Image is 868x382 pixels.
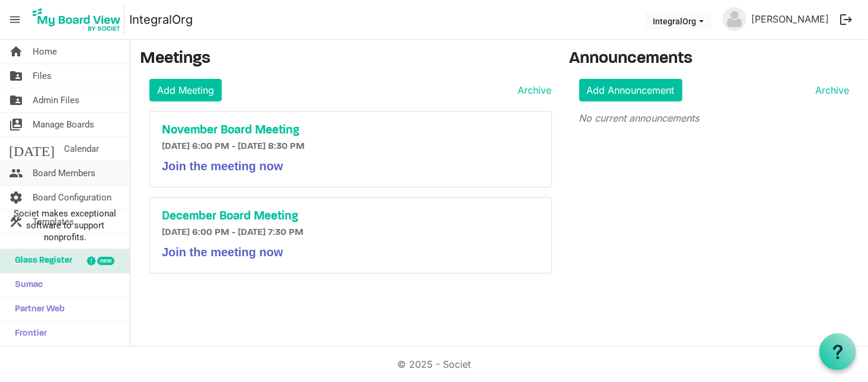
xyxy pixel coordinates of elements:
span: Calendar [64,137,99,161]
a: © 2025 - Societ [397,358,471,370]
span: home [9,40,23,63]
span: Join the meeting now [162,160,283,173]
a: My Board View Logo [29,5,129,34]
h6: [DATE] 6:00 PM - [DATE] 7:30 PM [162,227,540,238]
a: December Board Meeting [162,209,540,224]
span: Sumac [9,273,43,297]
span: Board Members [33,161,95,185]
a: [PERSON_NAME] [746,7,834,31]
a: Archive [513,83,552,97]
span: [DATE] [9,137,55,161]
span: switch_account [9,113,23,136]
a: Archive [810,83,849,97]
span: Admin Files [33,88,79,112]
button: logout [834,7,859,32]
span: Home [33,40,57,63]
span: Files [33,64,52,88]
div: new [97,257,114,265]
h3: Meetings [140,49,552,69]
h3: Announcements [570,49,859,69]
a: Add Announcement [579,79,682,101]
span: Board Configuration [33,186,111,209]
a: November Board Meeting [162,123,540,138]
button: IntegralOrg dropdownbutton [645,12,711,29]
p: No current announcements [579,111,850,125]
a: IntegralOrg [129,8,193,31]
span: Manage Boards [33,113,94,136]
span: menu [4,8,26,31]
img: no-profile-picture.svg [723,7,746,31]
span: Join the meeting now [162,246,283,259]
span: people [9,161,23,185]
span: Glass Register [9,249,72,273]
h6: [DATE] 6:00 PM - [DATE] 8:30 PM [162,141,540,152]
span: settings [9,186,23,209]
a: Join the meeting now [162,162,283,172]
a: Add Meeting [149,79,222,101]
span: Societ makes exceptional software to support nonprofits. [5,208,125,243]
span: Frontier [9,322,47,346]
span: Partner Web [9,298,65,321]
a: Join the meeting now [162,248,283,258]
img: My Board View Logo [29,5,125,34]
span: folder_shared [9,64,23,88]
span: folder_shared [9,88,23,112]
